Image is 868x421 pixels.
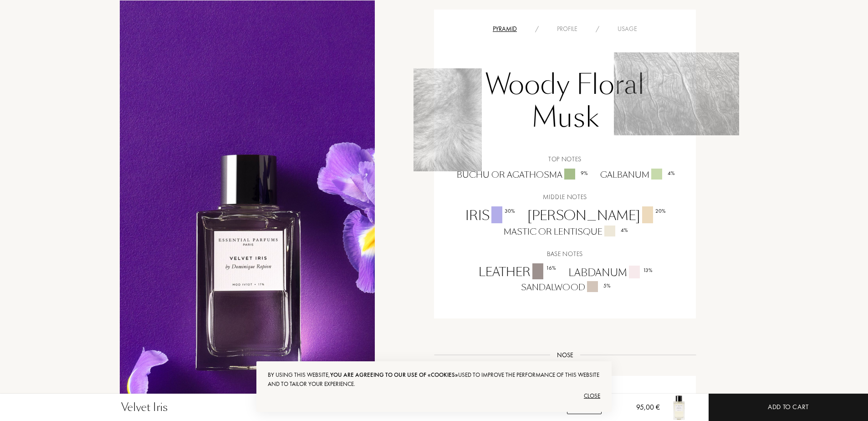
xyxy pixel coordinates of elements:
[484,24,526,34] div: Pyramid
[768,402,809,412] div: Add to cart
[562,266,658,280] div: Labdanum
[330,371,458,379] span: you are agreeing to our use of «cookies»
[521,206,671,226] div: [PERSON_NAME]
[665,394,693,421] img: Velvet Iris
[621,402,660,421] div: 95,00 €
[268,389,600,403] div: Close
[441,192,689,202] div: Middle notes
[643,266,653,274] div: 13 %
[268,370,600,389] div: By using this website, used to improve the performance of this website and to tailor your experie...
[608,24,646,34] div: Usage
[441,154,689,164] div: Top notes
[603,282,611,290] div: 5 %
[450,169,593,181] div: Buchu or Agathosma
[121,399,168,416] div: Velvet Iris
[472,263,562,281] div: Leather
[587,24,608,34] div: /
[497,226,633,238] div: Mastic or Lentisque
[614,52,739,135] img: QUAKZ28RJD6AL_1.png
[505,207,515,215] div: 30 %
[441,249,689,259] div: Base notes
[526,24,548,34] div: /
[548,24,587,34] div: Profile
[581,169,588,177] div: 9 %
[593,169,680,181] div: Galbanum
[668,169,675,177] div: 4 %
[459,206,521,226] div: Iris
[655,207,666,215] div: 20 %
[414,68,482,171] img: QUAKZ28RJD6AL_2.png
[441,64,689,143] div: Woody Floral Musk
[514,281,616,293] div: Sandalwood
[546,264,556,272] div: 16 %
[621,226,628,234] div: 4 %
